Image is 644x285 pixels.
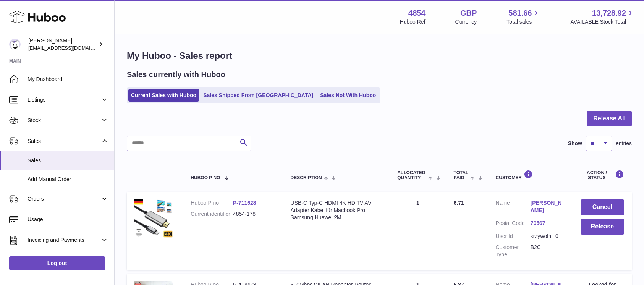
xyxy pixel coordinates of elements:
a: Sales Not With Huboo [317,89,379,102]
dt: Name [496,199,531,216]
img: $_57.JPG [134,199,173,238]
a: 70567 [531,220,565,227]
strong: 4854 [408,8,426,18]
a: 581.66 Total sales [506,8,540,26]
div: Customer [496,170,565,180]
span: My Dashboard [28,76,108,83]
strong: GBP [460,8,477,18]
a: Log out [9,256,105,270]
div: Huboo Ref [400,18,426,26]
span: entries [616,140,632,147]
span: 13,728.92 [592,8,626,18]
span: 581.66 [508,8,532,18]
button: Cancel [581,199,624,215]
dt: Huboo P no [191,199,233,207]
td: 1 [390,192,446,269]
span: Stock [28,117,100,124]
span: Description [291,175,322,180]
dd: B2C [531,244,565,258]
div: [PERSON_NAME] [28,37,97,52]
a: Sales Shipped From [GEOGRAPHIC_DATA] [201,89,316,102]
span: 6.71 [454,200,464,206]
span: Total sales [506,18,540,26]
dt: User Id [496,233,531,240]
dt: Customer Type [496,244,531,258]
span: AVAILABLE Stock Total [570,18,635,26]
span: Sales [28,157,108,164]
button: Release [581,219,624,235]
span: Orders [28,195,100,202]
span: ALLOCATED Quantity [397,170,426,180]
dt: Postal Code [496,220,531,229]
a: Current Sales with Huboo [128,89,199,102]
a: 13,728.92 AVAILABLE Stock Total [570,8,635,26]
span: Sales [28,138,100,145]
div: Currency [455,18,477,26]
span: Listings [28,96,100,104]
h1: My Huboo - Sales report [127,50,632,62]
span: Add Manual Order [28,176,108,183]
button: Release All [587,111,632,126]
dd: krzywolni_0 [531,233,565,240]
a: P-711628 [233,200,256,206]
span: Usage [28,216,108,223]
dt: Current identifier [191,211,233,218]
img: jimleo21@yahoo.gr [9,39,21,50]
a: [PERSON_NAME] [531,199,565,214]
h2: Sales currently with Huboo [127,70,225,80]
span: Total paid [454,170,469,180]
span: Huboo P no [191,175,220,180]
div: USB-C Typ-C HDMI 4K HD TV AV Adapter Kabel für Macbook Pro Samsung Huawei 2M [291,199,382,221]
label: Show [568,140,582,147]
div: Action / Status [581,170,624,180]
dd: 4854-178 [233,211,275,218]
span: Invoicing and Payments [28,236,100,244]
span: [EMAIL_ADDRESS][DOMAIN_NAME] [28,45,112,51]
